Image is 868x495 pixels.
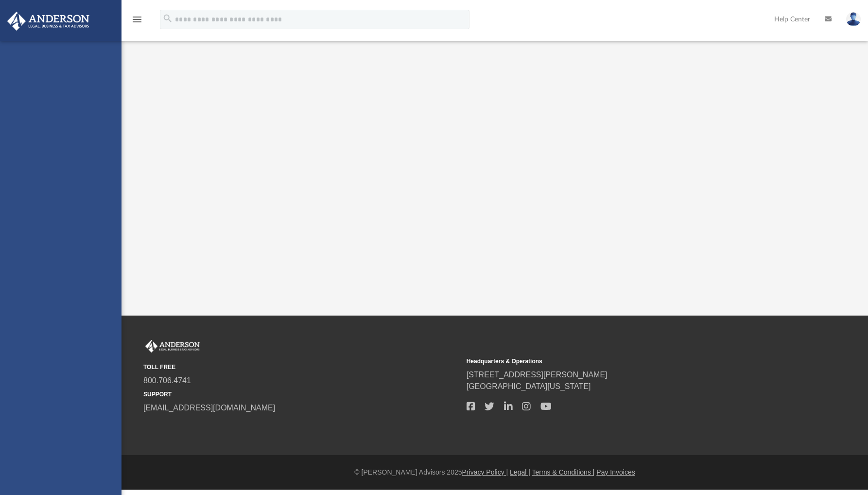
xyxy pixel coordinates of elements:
div: © [PERSON_NAME] Advisors 2025 [122,467,868,477]
a: Terms & Conditions | [532,468,595,476]
a: 800.706.4741 [143,376,191,385]
small: SUPPORT [143,390,460,399]
a: Privacy Policy | [462,468,508,476]
a: menu [131,18,143,25]
small: TOLL FREE [143,363,460,371]
img: Anderson Advisors Platinum Portal [143,340,202,353]
a: Pay Invoices [596,468,635,476]
small: Headquarters & Operations [467,357,783,366]
img: User Pic [846,12,861,26]
img: Anderson Advisors Platinum Portal [4,12,92,31]
i: search [162,13,173,24]
a: [GEOGRAPHIC_DATA][US_STATE] [467,382,591,390]
a: Legal | [510,468,530,476]
a: [STREET_ADDRESS][PERSON_NAME] [467,371,608,379]
i: menu [131,14,143,25]
a: [EMAIL_ADDRESS][DOMAIN_NAME] [143,404,275,412]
